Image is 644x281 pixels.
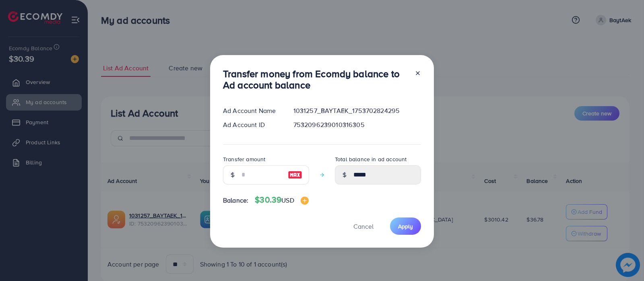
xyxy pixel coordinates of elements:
[335,155,407,163] label: Total balance in ad account
[255,195,308,205] h4: $30.39
[217,106,287,115] div: Ad Account Name
[223,196,248,205] span: Balance:
[217,120,287,129] div: Ad Account ID
[343,217,384,235] button: Cancel
[281,196,294,205] span: USD
[390,217,421,235] button: Apply
[301,197,309,205] img: image
[353,222,374,231] span: Cancel
[398,222,413,230] span: Apply
[288,170,302,180] img: image
[287,106,427,115] div: 1031257_BAYTAEK_1753702824295
[223,68,408,91] h3: Transfer money from Ecomdy balance to Ad account balance
[223,155,265,163] label: Transfer amount
[287,120,427,129] div: 7532096239010316305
